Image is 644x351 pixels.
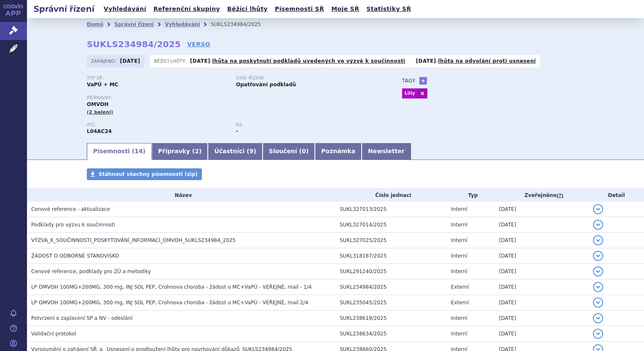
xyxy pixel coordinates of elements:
td: [DATE] [495,248,589,264]
a: Vyhledávání [101,3,149,15]
td: [DATE] [495,326,589,342]
button: detail [593,298,603,308]
span: Běžící lhůty: [154,58,188,64]
span: Stáhnout všechny písemnosti (zip) [99,171,198,177]
a: Poznámka [315,143,362,160]
span: Cenové reference - aktualizace [31,206,110,212]
p: ATC: [87,122,228,128]
th: Název [27,189,335,202]
button: detail [593,204,603,214]
a: lhůta na odvolání proti usnesení [438,58,536,64]
button: detail [593,329,603,339]
span: OMVOH [87,101,108,107]
span: Cenové reference, podklady pro ZÚ a metodiky [31,269,151,274]
td: [DATE] [495,217,589,233]
button: detail [593,220,603,230]
span: Interní [451,331,467,337]
span: 0 [302,148,306,154]
p: Stav řízení: [236,76,377,81]
span: Interní [451,206,467,212]
span: Interní [451,315,467,321]
a: Písemnosti (14) [87,143,152,160]
a: + [419,77,427,85]
td: SUKL318167/2025 [335,248,447,264]
strong: - [236,128,238,134]
p: RS: [236,122,377,128]
a: Domů [87,21,103,27]
span: Zahájeno: [91,58,118,64]
span: Externí [451,300,469,306]
a: Referenční skupiny [151,3,223,15]
span: Validační protokol [31,331,76,337]
span: Interní [451,253,467,259]
span: ŽÁDOST O ODBORNÉ STANOVISKO [31,253,119,259]
a: Statistiky SŘ [364,3,413,15]
p: Typ SŘ: [87,76,228,81]
a: Newsletter [362,143,411,160]
td: SUKL327014/2025 [335,217,447,233]
a: Správní řízení [114,21,154,27]
td: [DATE] [495,279,589,295]
a: Účastníci (9) [208,143,262,160]
button: detail [593,235,603,245]
span: Potvrzení o zaplacení SP a NV - odeslání [31,315,132,321]
span: Externí [451,284,469,290]
td: SUKL327013/2025 [335,202,447,217]
a: Písemnosti SŘ [272,3,327,15]
button: detail [593,282,603,292]
span: VÝZVA_K_SOUČINNOSTI_POSKYTOVÁNÍ_INFORMACÍ_OMVOH_SUKLS234984_2025 [31,237,236,243]
th: Zveřejněno [495,189,589,202]
span: Interní [451,237,467,243]
strong: Opatřování podkladů [236,82,296,88]
abbr: (?) [557,193,563,199]
button: detail [593,266,603,277]
li: SUKLS234984/2025 [211,18,272,31]
span: 2 [195,148,199,154]
td: [DATE] [495,311,589,326]
td: SUKL238618/2025 [335,311,447,326]
a: Přípravky (2) [152,143,208,160]
span: 9 [250,148,254,154]
a: Moje SŘ [329,3,362,15]
a: lhůta na poskytnutí podkladů uvedených ve výzvě k součinnosti [212,58,405,64]
a: Lilly [402,88,417,98]
strong: [DATE] [120,58,140,64]
strong: [DATE] [416,58,436,64]
button: detail [593,313,603,323]
p: - [416,58,536,64]
a: Vyhledávání [165,21,200,27]
span: LP OMVOH 100MG+200MG, 300 mg, INJ SOL PEP, Crohnova choroba - žádost o MC+VaPÚ - VEŘEJNÉ, mail 2/4 [31,300,308,306]
span: LP OMVOH 100MG+200MG, 300 mg, INJ SOL PEP, Crohnova choroba - žádost o MC+VaPÚ - VEŘEJNÉ, mail - 1/4 [31,284,311,290]
a: VERSO [187,40,210,48]
span: Interní [451,222,467,228]
p: Přípravky: [87,96,385,101]
td: SUKL234984/2025 [335,279,447,295]
p: - [190,58,405,64]
h2: Správní řízení [27,3,101,15]
td: [DATE] [495,295,589,311]
a: Běžící lhůty [225,3,270,15]
h3: Tagy [402,76,416,86]
td: SUKL291240/2025 [335,264,447,279]
span: (2 balení) [87,109,113,115]
strong: MIRIKIZUMAB [87,128,112,134]
td: [DATE] [495,264,589,279]
th: Typ [447,189,495,202]
a: Sloučení (0) [263,143,315,160]
span: 14 [134,148,142,154]
strong: [DATE] [190,58,210,64]
th: Detail [589,189,644,202]
td: [DATE] [495,202,589,217]
button: detail [593,251,603,261]
span: Podklady pro výzvu k součinnosti [31,222,115,228]
td: [DATE] [495,233,589,248]
td: SUKL235045/2025 [335,295,447,311]
span: Interní [451,269,467,274]
strong: SUKLS234984/2025 [87,39,181,49]
strong: VaPÚ + MC [87,82,118,88]
td: SUKL327025/2025 [335,233,447,248]
a: Stáhnout všechny písemnosti (zip) [87,168,202,180]
th: Číslo jednací [335,189,447,202]
td: SUKL238634/2025 [335,326,447,342]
